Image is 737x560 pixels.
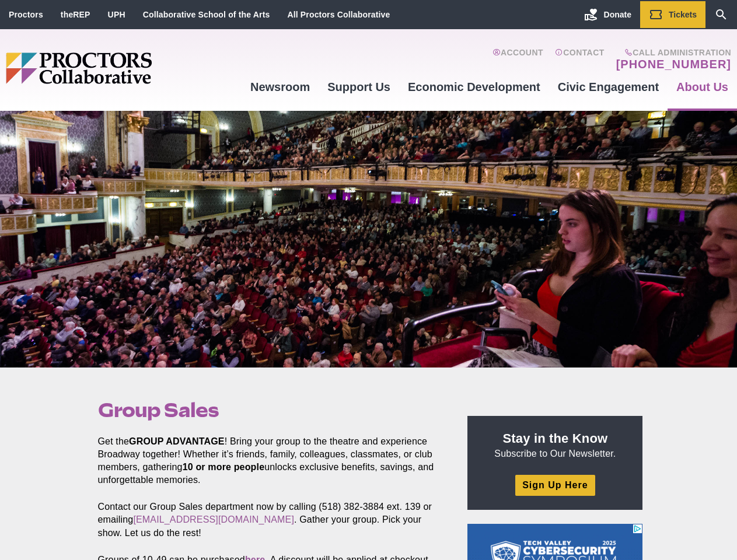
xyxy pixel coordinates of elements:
[319,71,399,103] a: Support Us
[183,462,265,472] strong: 10 or more people
[108,10,125,19] a: UPH
[669,10,697,19] span: Tickets
[61,10,90,19] a: theREP
[604,10,631,19] span: Donate
[640,1,705,28] a: Tickets
[9,10,43,19] a: Proctors
[613,48,731,57] span: Call Administration
[399,71,549,103] a: Economic Development
[555,48,605,71] a: Contact
[575,1,640,28] a: Donate
[98,501,441,539] p: Contact our Group Sales department now by calling (518) 382-3884 ext. 139 or emailing . Gather yo...
[129,436,225,446] strong: GROUP ADVANTAGE
[705,1,737,28] a: Search
[242,71,319,103] a: Newsroom
[549,71,668,103] a: Civic Engagement
[98,399,441,421] h1: Group Sales
[133,514,294,524] a: [EMAIL_ADDRESS][DOMAIN_NAME]
[493,48,543,71] a: Account
[668,71,737,103] a: About Us
[98,435,441,487] p: Get the ! Bring your group to the theatre and experience Broadway together! Whether it’s friends,...
[481,430,628,460] p: Subscribe to Our Newsletter.
[515,475,595,495] a: Sign Up Here
[503,431,608,446] strong: Stay in the Know
[6,52,242,84] img: Proctors logo
[287,10,390,19] a: All Proctors Collaborative
[616,57,731,71] a: [PHONE_NUMBER]
[143,10,270,19] a: Collaborative School of the Arts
